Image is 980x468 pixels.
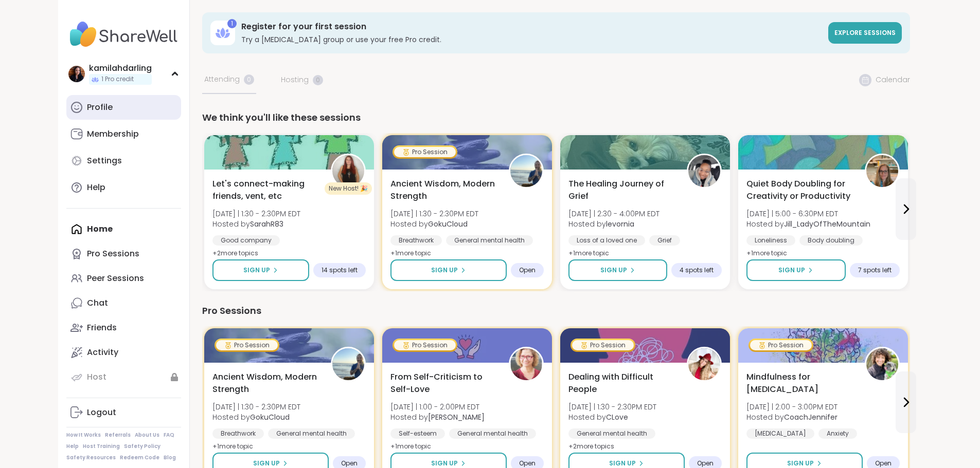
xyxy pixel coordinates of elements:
a: Pro Sessions [66,241,181,266]
img: ShareWell Nav Logo [66,16,181,52]
span: Hosted by [390,412,485,422]
button: Sign Up [390,259,507,281]
a: Safety Resources [66,454,116,461]
a: Referrals [105,432,131,439]
div: Body doubling [799,235,863,246]
div: Activity [87,347,118,358]
div: Grief [649,235,680,246]
span: Open [875,459,892,467]
a: Blog [164,454,176,461]
b: Jill_LadyOfTheMountain [784,219,870,229]
div: Loss of a loved one [568,235,645,246]
div: Pro Sessions [202,304,910,318]
button: Sign Up [212,259,309,281]
span: [DATE] | 5:00 - 6:30PM EDT [746,209,870,219]
span: Let's connect-making friends, vent, etc [212,178,319,202]
div: Pro Session [394,147,456,157]
span: Open [519,266,536,274]
div: [MEDICAL_DATA] [746,428,814,439]
div: 1 [227,19,237,28]
div: Peer Sessions [87,273,144,284]
img: GokuCloud [510,155,542,187]
img: kamilahdarling [68,66,85,82]
span: 7 spots left [858,266,892,274]
div: Membership [87,128,139,140]
div: Pro Session [750,340,812,350]
button: Sign Up [568,259,667,281]
b: levornia [606,219,634,229]
span: Hosted by [212,412,300,422]
span: Sign Up [600,266,627,275]
b: GokuCloud [250,412,290,422]
span: Ancient Wisdom, Modern Strength [390,178,497,202]
a: Settings [66,148,181,173]
span: Sign Up [778,266,805,275]
div: Breathwork [390,235,442,246]
div: General mental health [268,428,355,439]
div: kamilahdarling [89,63,152,74]
span: From Self-Criticism to Self-Love [390,371,497,396]
div: Logout [87,407,116,418]
span: [DATE] | 1:30 - 2:30PM EDT [212,209,300,219]
button: Sign Up [746,259,846,281]
span: Hosted by [212,219,300,229]
span: Open [341,459,358,467]
a: Help [66,443,79,450]
a: FAQ [164,432,174,439]
span: Ancient Wisdom, Modern Strength [212,371,319,396]
span: The Healing Journey of Grief [568,178,675,202]
h3: Try a [MEDICAL_DATA] group or use your free Pro credit. [241,34,822,45]
span: [DATE] | 2:00 - 3:00PM EDT [746,402,838,412]
span: [DATE] | 1:00 - 2:00PM EDT [390,402,485,412]
div: Settings [87,155,122,166]
span: Hosted by [746,412,838,422]
div: General mental health [568,428,655,439]
span: Hosted by [746,219,870,229]
div: New Host! 🎉 [325,182,372,195]
span: Hosted by [568,412,656,422]
div: Pro Session [394,340,456,350]
img: SarahR83 [332,155,364,187]
span: Sign Up [253,459,280,468]
div: Pro Sessions [87,248,139,259]
a: Profile [66,95,181,120]
img: CoachJennifer [866,348,898,380]
a: Help [66,175,181,200]
span: Open [519,459,536,467]
span: Hosted by [390,219,478,229]
div: Breathwork [212,428,264,439]
span: Sign Up [431,266,458,275]
div: Anxiety [818,428,857,439]
h3: Register for your first session [241,21,822,32]
div: Pro Session [572,340,634,350]
b: CLove [606,412,628,422]
div: Chat [87,297,108,309]
div: Friends [87,322,117,333]
span: Dealing with Difficult People [568,371,675,396]
span: [DATE] | 1:30 - 2:30PM EDT [568,402,656,412]
span: Sign Up [609,459,636,468]
div: Help [87,182,105,193]
a: Chat [66,291,181,315]
span: Sign Up [243,266,270,275]
a: Safety Policy [124,443,161,450]
div: General mental health [449,428,536,439]
span: 1 Pro credit [101,75,134,84]
a: Activity [66,340,181,365]
div: We think you'll like these sessions [202,110,910,125]
div: Host [87,371,106,383]
span: Sign Up [787,459,814,468]
img: levornia [688,155,720,187]
a: Host [66,365,181,389]
b: [PERSON_NAME] [428,412,485,422]
b: SarahR83 [250,219,283,229]
span: 14 spots left [322,266,358,274]
div: General mental health [446,235,533,246]
div: Pro Session [216,340,278,350]
span: [DATE] | 2:30 - 4:00PM EDT [568,209,660,219]
a: About Us [135,432,159,439]
b: GokuCloud [428,219,468,229]
a: Peer Sessions [66,266,181,291]
img: CLove [688,348,720,380]
a: Logout [66,400,181,425]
